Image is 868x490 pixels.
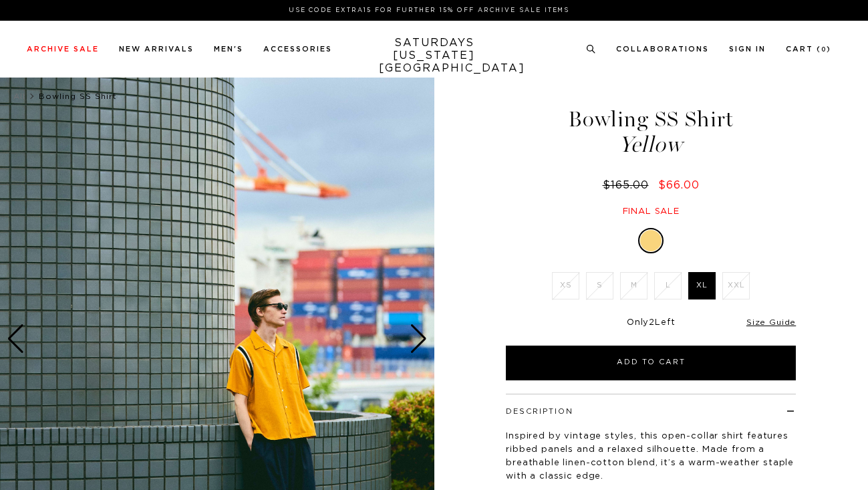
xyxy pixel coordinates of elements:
[504,206,798,217] div: Final sale
[13,92,25,100] a: All
[603,180,654,191] del: $165.00
[32,5,826,15] p: Use Code EXTRA15 for Further 15% Off Archive Sale Items
[263,45,332,53] a: Accessories
[504,134,798,156] span: Yellow
[658,180,700,191] span: $66.00
[119,45,194,53] a: New Arrivals
[214,45,243,53] a: Men's
[506,318,796,329] div: Only Left
[649,318,655,327] span: 2
[506,408,573,415] button: Description
[746,318,796,326] a: Size Guide
[688,272,716,299] label: XL
[379,37,489,75] a: SATURDAYS[US_STATE][GEOGRAPHIC_DATA]
[410,324,428,354] div: Next slide
[821,47,827,53] small: 0
[506,346,796,380] button: Add to Cart
[504,108,798,156] h1: Bowling SS Shirt
[616,45,709,53] a: Collaborations
[506,430,796,483] p: Inspired by vintage styles, this open-collar shirt features ribbed panels and a relaxed silhouett...
[7,324,25,354] div: Previous slide
[786,45,831,53] a: Cart (0)
[39,92,117,100] span: Bowling SS Shirt
[729,45,766,53] a: Sign In
[27,45,99,53] a: Archive Sale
